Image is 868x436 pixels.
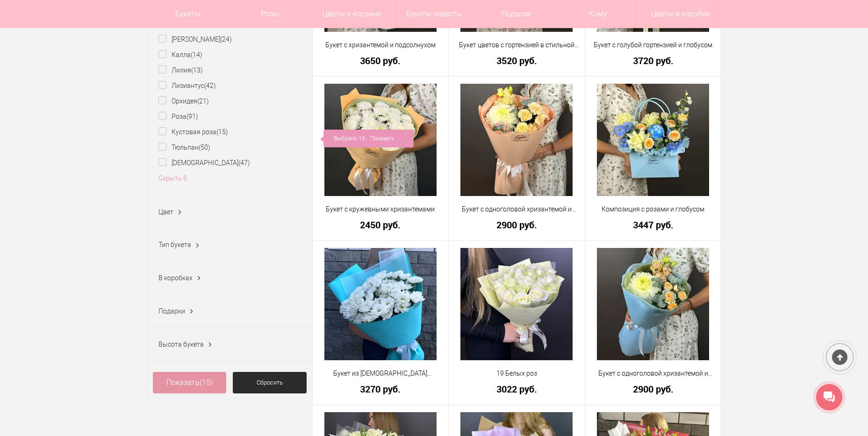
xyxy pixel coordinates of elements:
a: Показать [370,130,394,147]
ins: (42) [204,82,216,89]
img: 19 Белых роз [460,248,573,360]
a: Показать(15) [153,372,227,393]
a: 3520 руб. [455,56,579,65]
label: Роза [158,112,198,122]
label: Лизиантус [158,81,216,91]
label: [DEMOGRAPHIC_DATA] [158,158,250,168]
ins: (21) [197,97,209,105]
label: [PERSON_NAME] [158,35,232,44]
a: 2900 руб. [455,220,579,230]
label: Орхидея [158,96,209,106]
span: Тип букета [158,241,191,248]
a: 19 Белых роз [455,369,579,378]
img: Композиция с розами и глобусом [597,84,709,196]
a: Сбросить [233,372,307,393]
ins: (14) [191,51,202,58]
label: Калла [158,50,202,60]
img: Букет из хризантем кустовых [324,248,437,360]
ins: (24) [220,36,232,43]
a: 2450 руб. [319,220,443,230]
a: Букет с кружевными хризантемами [319,204,443,214]
a: Композиция с розами и глобусом [591,204,715,214]
span: (15) [200,378,213,387]
a: 3650 руб. [319,56,443,65]
img: Букет с одноголовой хризантемой и эустомой [460,84,573,196]
a: Букет с хризантемой и подсолнухом [319,40,443,50]
span: Цвет [158,208,173,216]
ins: (13) [191,66,203,74]
a: Скрыть 8 [158,174,187,182]
ins: (47) [238,159,250,167]
a: Букет из [DEMOGRAPHIC_DATA] кустовых [319,369,443,378]
span: В коробках [158,274,193,282]
a: 3270 руб. [319,384,443,394]
ins: (15) [216,128,228,136]
div: Выбрано: [320,130,414,147]
a: Букет с одноголовой хризантемой и эустомой в голубой упаковке [591,369,715,378]
img: Букет с кружевными хризантемами [324,84,437,196]
ins: (91) [187,113,198,120]
a: 3022 руб. [455,384,579,394]
img: Букет с одноголовой хризантемой и эустомой в голубой упаковке [597,248,709,360]
label: Кустовая роза [158,127,228,137]
span: Высота букета [158,341,204,348]
a: Букет с голубой гортензией и глобусом [591,40,715,50]
a: 2900 руб. [591,384,715,394]
a: 3447 руб. [591,220,715,230]
label: Тюльпан [158,143,210,153]
a: 3720 руб. [591,56,715,65]
a: Букет с одноголовой хризантемой и эустомой [455,204,579,214]
span: Подарки [158,307,185,315]
span: 15 [359,130,365,147]
label: Лилия [158,65,203,75]
ins: (50) [199,144,210,151]
a: Букет цветов с гортензией в стильной упаковке [455,40,579,50]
